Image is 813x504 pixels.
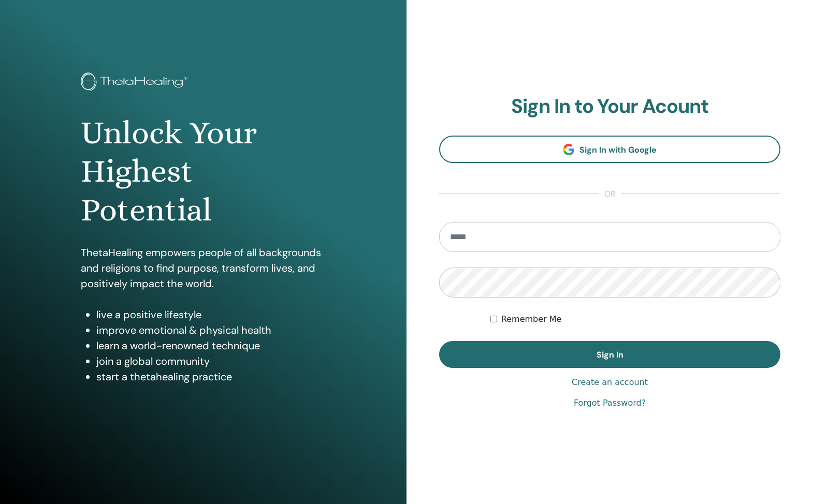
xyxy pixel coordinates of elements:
li: live a positive lifestyle [96,307,326,322]
a: Forgot Password? [574,397,646,409]
div: Keep me authenticated indefinitely or until I manually logout [490,313,780,325]
h1: Unlock Your Highest Potential [81,114,326,229]
button: Sign In [439,341,780,368]
span: Sign In with Google [579,144,657,155]
span: Sign In [597,349,623,360]
a: Create an account [572,376,648,389]
li: improve emotional & physical health [96,322,326,338]
h2: Sign In to Your Acount [439,95,780,118]
span: or [599,188,621,200]
p: ThetaHealing empowers people of all backgrounds and religions to find purpose, transform lives, a... [81,245,326,291]
li: learn a world-renowned technique [96,338,326,353]
li: join a global community [96,353,326,369]
label: Remember Me [501,313,562,325]
li: start a thetahealing practice [96,369,326,384]
a: Sign In with Google [439,136,780,163]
